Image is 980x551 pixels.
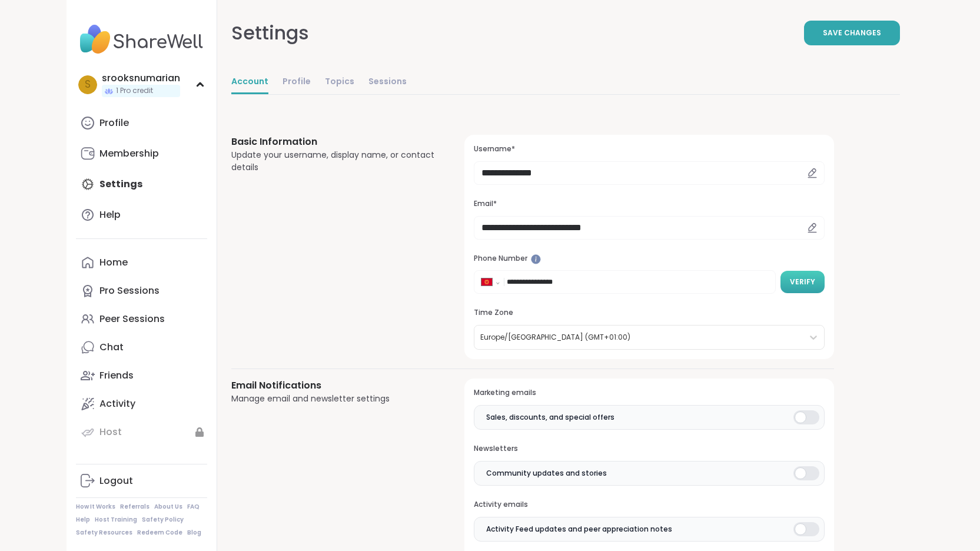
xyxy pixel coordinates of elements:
div: srooksnumarian [102,72,180,85]
iframe: Spotlight [531,254,541,264]
a: Help [76,516,90,524]
h3: Basic Information [231,135,437,149]
div: Chat [99,341,124,354]
div: Friends [99,369,134,382]
div: Manage email and newsletter settings [231,393,437,405]
div: Update your username, display name, or contact details [231,149,437,174]
div: Help [99,208,121,221]
a: Profile [283,71,311,94]
h3: Time Zone [474,308,824,318]
a: Chat [76,333,207,361]
span: s [85,77,91,92]
a: Account [231,71,268,94]
a: Sessions [368,71,407,94]
a: Blog [187,529,201,537]
div: Logout [99,474,133,487]
div: Home [99,256,128,269]
h3: Username* [474,144,824,154]
span: Save Changes [823,28,881,38]
h3: Email* [474,199,824,209]
a: FAQ [187,503,200,511]
div: Pro Sessions [99,284,160,297]
a: Help [76,201,207,229]
a: Profile [76,109,207,137]
div: Peer Sessions [99,313,165,326]
button: Save Changes [804,21,900,45]
a: Peer Sessions [76,305,207,333]
a: Safety Policy [142,516,184,524]
a: Logout [76,467,207,495]
span: 1 Pro credit [116,86,153,96]
a: Topics [325,71,354,94]
a: Safety Resources [76,529,132,537]
a: How It Works [76,503,115,511]
div: Host [99,426,122,439]
a: Pro Sessions [76,277,207,305]
div: Settings [231,19,309,47]
span: Community updates and stories [486,468,607,479]
a: Referrals [120,503,150,511]
span: Verify [790,277,815,287]
a: Activity [76,390,207,418]
div: Activity [99,397,135,410]
a: Host [76,418,207,446]
span: Sales, discounts, and special offers [486,412,614,423]
div: Membership [99,147,159,160]
a: Home [76,248,207,277]
button: Verify [780,271,825,293]
a: About Us [154,503,182,511]
img: ShareWell Nav Logo [76,19,207,60]
h3: Marketing emails [474,388,824,398]
h3: Activity emails [474,500,824,510]
span: Activity Feed updates and peer appreciation notes [486,524,672,535]
h3: Email Notifications [231,379,437,393]
a: Membership [76,140,207,168]
h3: Phone Number [474,254,824,264]
a: Friends [76,361,207,390]
div: Profile [99,117,129,130]
h3: Newsletters [474,444,824,454]
a: Host Training [95,516,137,524]
a: Redeem Code [137,529,182,537]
